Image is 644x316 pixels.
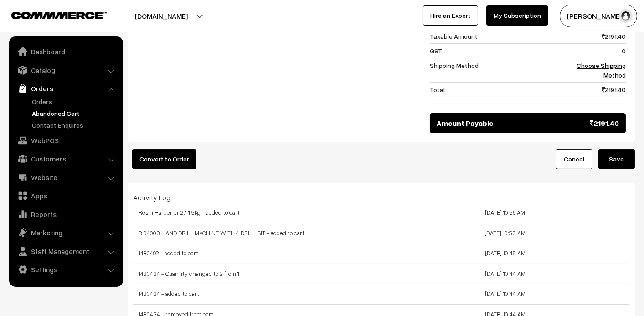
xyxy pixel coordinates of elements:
a: Abandoned Cart [30,109,120,118]
a: Settings [11,261,120,278]
td: 1480434 - added to cart [133,284,381,305]
td: 2191.40 [563,29,626,44]
button: [PERSON_NAME]… [560,5,637,27]
a: Customers [11,150,120,167]
a: My Subscription [486,5,548,26]
a: Website [11,169,120,186]
td: Taxable Amount [430,29,563,44]
span: 2191.40 [590,118,619,129]
td: Total [430,83,563,104]
a: Cancel [556,149,592,169]
td: 0 [563,44,626,58]
td: RI04003 HAND DRILL MACHINE WITH 4 DRILL BIT - added to cart [133,223,381,243]
span: Amount Payable [437,118,494,129]
td: 1480492 - added to cart [133,243,381,264]
td: Resin Hardener 2:1 1.5Kg - added to cart [133,203,381,223]
td: GST - [430,44,563,58]
td: Shipping Method [430,58,563,83]
td: [DATE] 10:53 AM [381,223,630,243]
button: Convert to Order [132,149,196,169]
a: Orders [30,97,120,106]
td: [DATE] 10:44 AM [381,264,630,284]
button: [DOMAIN_NAME] [103,5,220,27]
td: 1480434 - Quantity changed to 2 from 1 [133,264,381,284]
a: Hire an Expert [423,5,478,26]
img: COMMMERCE [11,12,107,19]
div: Activity Log [133,192,629,203]
button: Save [598,149,635,169]
td: 2191.40 [563,83,626,104]
td: [DATE] 10:45 AM [381,243,630,264]
a: Apps [11,187,120,204]
a: COMMMERCE [11,9,91,20]
td: [DATE] 10:44 AM [381,284,630,305]
a: Reports [11,206,120,223]
a: Dashboard [11,43,120,60]
a: Marketing [11,224,120,241]
a: Catalog [11,62,120,78]
a: Choose Shipping Method [577,62,626,79]
a: Orders [11,80,120,97]
img: user [619,9,633,23]
a: WebPOS [11,132,120,149]
a: Staff Management [11,243,120,259]
td: [DATE] 10:56 AM [381,203,630,223]
a: Contact Enquires [30,120,120,130]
